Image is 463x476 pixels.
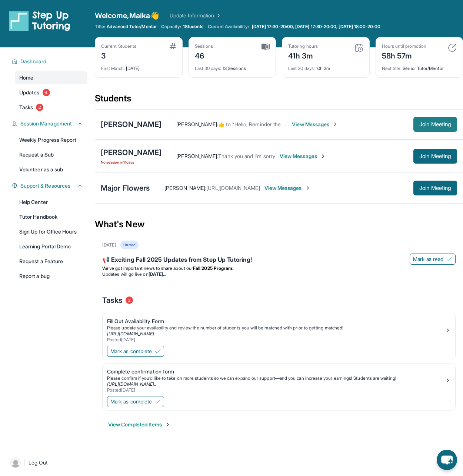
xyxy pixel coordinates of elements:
[176,121,218,127] span: [PERSON_NAME] :
[252,24,380,30] span: [DATE] 17:30-20:00, [DATE] 17:30-20:00, [DATE] 18:00-20:00
[9,10,70,31] img: logo
[107,387,445,393] div: Posted [DATE]
[17,58,83,65] button: Dashboard
[19,74,33,81] span: Home
[107,24,156,30] span: Advanced Tutor/Mentor
[320,153,326,159] img: Chevron-Right
[214,12,221,19] img: Chevron Right
[15,225,87,238] a: Sign Up for Office Hours
[107,325,445,331] div: Please update your availability and review the number of students you will be matched with prior ...
[448,43,457,52] img: card
[195,66,221,71] span: Last 30 days :
[419,154,451,158] span: Join Meeting
[149,271,166,277] strong: [DATE]
[15,133,87,147] a: Weekly Progress Report
[107,346,164,357] button: Mark as complete
[206,185,260,191] span: [URL][DOMAIN_NAME]
[20,120,72,127] span: Session Management
[15,86,87,99] a: Updates4
[107,337,445,343] div: Posted [DATE]
[15,195,87,209] a: Help Center
[101,119,161,130] div: [PERSON_NAME]
[382,61,457,71] div: Senior Tutor/Mentor
[110,398,152,405] span: Mark as complete
[17,182,83,190] button: Support & Resources
[218,121,380,127] span: ​👍​ to “ Hello, Reminder the session will start in less than 30 minutes! ”
[170,43,176,49] img: card
[101,61,176,71] div: [DATE]
[103,363,455,395] a: Complete confirmation formPlease confirm if you’d like to take on more students so we can expand ...
[95,208,463,241] div: What's New
[419,186,451,190] span: Join Meeting
[103,313,455,344] a: Fill Out Availability FormPlease update your availability and review the number of students you w...
[7,455,87,471] a: |Log Out
[102,242,116,248] div: [DATE]
[15,269,87,283] a: Report a bug
[107,396,164,407] button: Mark as complete
[413,255,443,263] span: Mark as read
[101,159,161,165] span: No session in 11 days
[419,122,451,127] span: Join Meeting
[413,149,457,164] button: Join Meeting
[195,43,213,49] div: Sessions
[101,66,125,71] span: First Match :
[305,185,311,191] img: Chevron-Right
[193,265,233,271] strong: Fall 2025 Program:
[110,348,152,355] span: Mark as complete
[36,104,43,111] span: 2
[332,121,338,127] img: Chevron-Right
[102,255,456,265] div: 📢 Exciting Fall 2025 Updates from Step Up Tutoring!
[155,399,161,405] img: Mark as complete
[15,163,87,176] a: Volunteer as a sub
[101,183,150,193] div: Major Flowers
[250,24,382,30] a: [DATE] 17:30-20:00, [DATE] 17:30-20:00, [DATE] 18:00-20:00
[19,104,33,111] span: Tasks
[15,148,87,161] a: Request a Sub
[107,375,445,381] div: Please confirm if you’d like to take on more students so we can expand our support—and you can in...
[102,295,123,305] span: Tasks
[288,66,315,71] span: Last 30 days :
[95,24,105,30] span: Title:
[288,61,363,71] div: 10h 3m
[29,459,48,466] span: Log Out
[107,368,445,375] div: Complete confirmation form
[155,348,161,354] img: Mark as complete
[126,296,133,304] span: 2
[15,240,87,253] a: Learning Portal Demo
[195,61,270,71] div: 13 Sessions
[288,43,318,49] div: Tutoring hours
[164,185,206,191] span: [PERSON_NAME] :
[382,49,426,61] div: 58h 57m
[437,450,457,470] button: chat-button
[410,254,456,265] button: Mark as read
[15,210,87,224] a: Tutor Handbook
[176,153,218,159] span: [PERSON_NAME] :
[43,89,50,96] span: 4
[17,120,83,127] button: Session Management
[15,255,87,268] a: Request a Feature
[262,43,270,50] img: card
[161,24,181,30] span: Capacity:
[354,43,363,52] img: card
[208,24,249,30] span: Current Availability:
[101,49,136,61] div: 3
[292,121,338,128] span: View Messages
[101,43,136,49] div: Current Students
[382,43,426,49] div: Hours until promotion
[101,147,161,158] div: [PERSON_NAME]
[107,381,156,387] a: [URL][DOMAIN_NAME]..
[95,93,463,109] div: Students
[170,12,221,19] a: Update Information
[20,182,70,190] span: Support & Resources
[95,10,159,21] span: Welcome, Maika 👋
[264,184,311,192] span: View Messages
[102,265,193,271] span: We’ve got important news to share about our
[280,152,326,160] span: View Messages
[107,331,154,336] a: [URL][DOMAIN_NAME]
[183,24,204,30] span: 1 Students
[15,101,87,114] a: Tasks2
[195,49,213,61] div: 46
[10,457,21,468] img: user-img
[413,181,457,195] button: Join Meeting
[382,66,402,71] span: Next title :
